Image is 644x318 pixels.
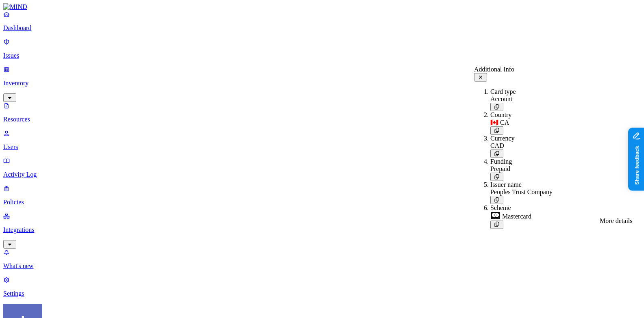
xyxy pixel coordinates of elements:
p: Policies [3,199,641,206]
div: More details [600,217,632,225]
p: Integrations [3,226,641,234]
span: Issuer name [490,181,522,188]
div: 🇨🇦 CA [490,119,553,126]
div: Prepaid [490,165,553,173]
p: Activity Log [3,171,641,178]
p: Settings [3,290,641,297]
img: MIND [3,3,27,11]
p: Users [3,143,641,151]
div: Peoples Trust Company [490,188,553,196]
div: Additional Info [474,66,553,73]
span: Country [490,111,511,118]
span: Currency [490,135,515,142]
div: CAD [490,142,553,149]
p: Resources [3,116,641,123]
span: Card type [490,88,516,95]
span: Scheme [490,204,511,211]
div: Account [490,95,553,103]
p: Dashboard [3,24,641,32]
p: Issues [3,52,641,59]
p: What's new [3,262,641,270]
div: Mastercard [490,212,553,221]
p: Inventory [3,80,641,87]
span: Funding [490,158,512,165]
